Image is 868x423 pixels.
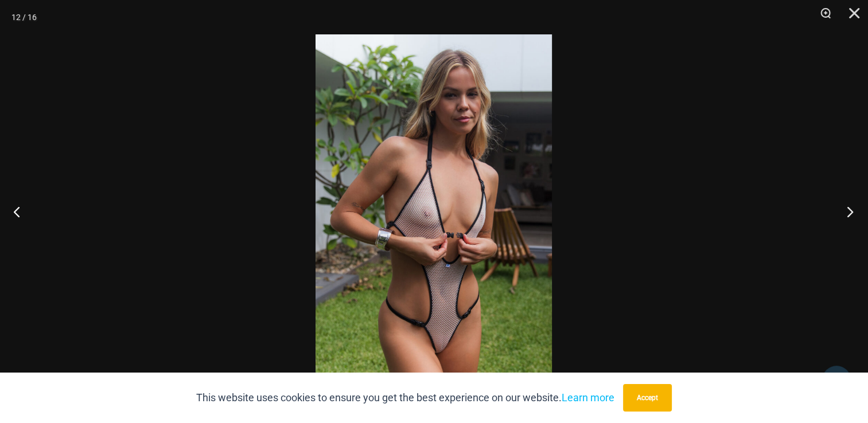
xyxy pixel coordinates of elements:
a: Learn more [562,391,614,404]
img: Trade Winds IvoryInk 819 One Piece 06 [316,34,552,389]
p: This website uses cookies to ensure you get the best experience on our website. [196,389,614,406]
button: Accept [623,384,672,412]
div: 12 / 16 [11,9,37,26]
button: Next [825,183,868,240]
